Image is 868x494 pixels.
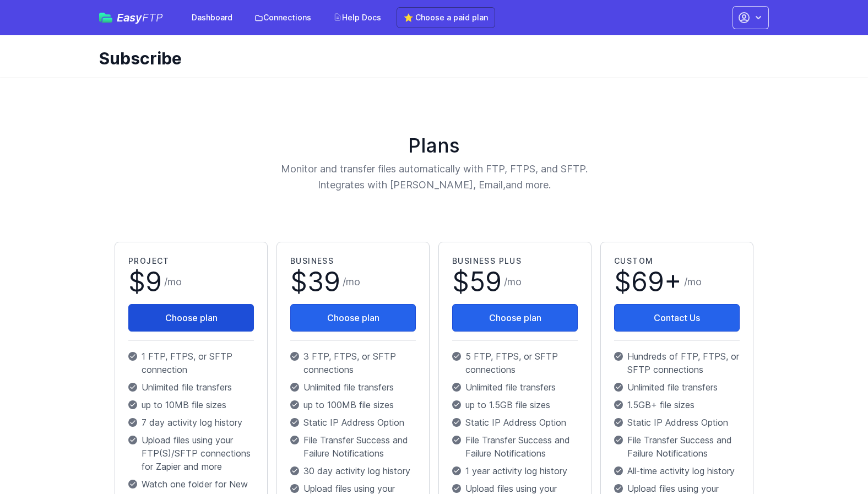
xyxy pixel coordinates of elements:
a: Help Docs [327,8,388,28]
button: Choose plan [128,304,254,332]
p: 1 year activity log history [452,464,578,477]
p: All-time activity log history [614,464,740,477]
p: 5 FTP, FTPS, or SFTP connections [452,350,578,376]
p: 1 FTP, FTPS, or SFTP connection [128,350,254,376]
h1: Plans [110,134,758,156]
span: $ [614,269,682,295]
p: up to 1.5GB file sizes [452,398,578,411]
span: / [504,274,522,290]
h2: Business [290,256,416,267]
a: EasyFTP [99,12,163,23]
p: up to 100MB file sizes [290,398,416,411]
p: File Transfer Success and Failure Notifications [452,433,578,460]
span: $ [128,269,162,295]
span: / [343,274,360,290]
p: 3 FTP, FTPS, or SFTP connections [290,350,416,376]
span: 69+ [631,265,682,298]
span: mo [346,276,360,287]
p: up to 10MB file sizes [128,398,254,411]
h1: Subscribe [99,48,760,68]
a: Connections [248,8,318,28]
h2: Project [128,256,254,267]
span: $ [452,269,502,295]
p: 30 day activity log history [290,464,416,477]
a: Dashboard [185,8,239,28]
span: mo [687,276,702,287]
p: Unlimited file transfers [128,381,254,394]
span: mo [507,276,522,287]
h2: Custom [614,256,740,267]
p: Monitor and transfer files automatically with FTP, FTPS, and SFTP. Integrates with [PERSON_NAME],... [218,161,650,193]
p: Static IP Address Option [452,416,578,429]
span: 59 [469,265,502,298]
p: Unlimited file transfers [452,381,578,394]
img: easyftp_logo.png [99,13,112,23]
p: Static IP Address Option [614,416,740,429]
span: mo [167,276,182,287]
p: File Transfer Success and Failure Notifications [614,433,740,460]
span: Easy [117,12,163,23]
span: / [164,274,182,290]
p: 7 day activity log history [128,416,254,429]
h2: Business Plus [452,256,578,267]
a: ⭐ Choose a paid plan [397,7,495,28]
p: Unlimited file transfers [614,381,740,394]
button: Choose plan [452,304,578,332]
span: FTP [142,11,163,24]
span: 39 [307,265,340,298]
span: 9 [145,265,162,298]
a: Contact Us [614,304,740,332]
span: $ [290,269,340,295]
p: Static IP Address Option [290,416,416,429]
button: Choose plan [290,304,416,332]
span: / [684,274,702,290]
p: Hundreds of FTP, FTPS, or SFTP connections [614,350,740,376]
p: Upload files using your FTP(S)/SFTP connections for Zapier and more [128,433,254,473]
p: File Transfer Success and Failure Notifications [290,433,416,460]
p: 1.5GB+ file sizes [614,398,740,411]
p: Unlimited file transfers [290,381,416,394]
